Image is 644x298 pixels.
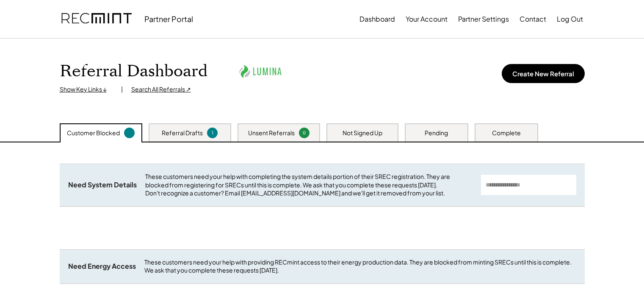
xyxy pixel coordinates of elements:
div: These customers need your help with providing RECmint access to their energy production data. The... [144,258,576,275]
button: Partner Settings [458,11,509,28]
img: lumina.png [237,60,284,83]
button: Dashboard [359,11,395,28]
div: These customers need your help with completing the system details portion of their SREC registrat... [145,173,473,198]
button: Create New Referral [502,64,585,83]
div: Customer Blocked [67,129,120,137]
div: Partner Portal [144,14,193,24]
div: Complete [492,129,521,137]
img: recmint-logotype%403x.png [61,5,132,33]
button: Your Account [406,11,448,28]
div: Not Signed Up [343,129,382,137]
div: | [121,85,123,94]
div: Unsent Referrals [248,129,295,137]
div: Need Energy Access [68,262,136,271]
div: Show Key Links ↓ [60,85,113,94]
div: Pending [425,129,448,137]
div: 1 [208,130,216,136]
div: Search All Referrals ↗ [131,85,191,94]
button: Log Out [557,11,583,28]
button: Contact [520,11,546,28]
div: Referral Drafts [162,129,203,137]
h1: Referral Dashboard [60,61,207,81]
div: 0 [300,130,308,136]
div: Need System Details [68,181,137,189]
